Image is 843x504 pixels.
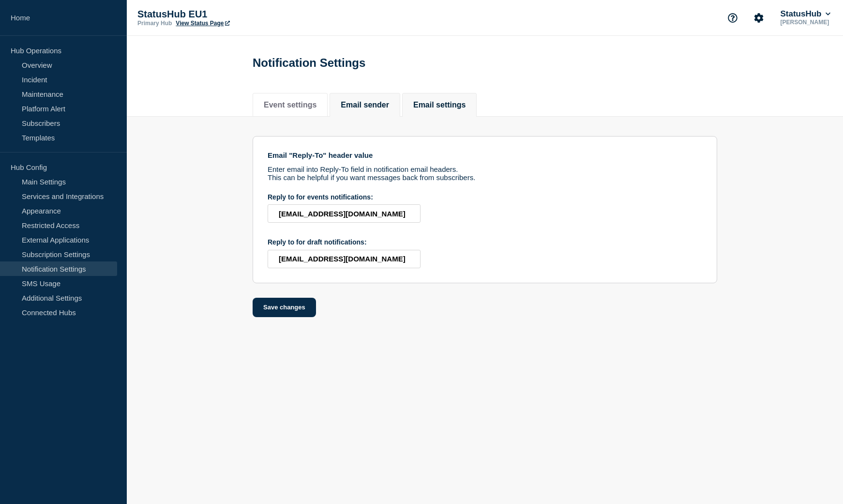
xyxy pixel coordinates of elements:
[268,238,421,246] div: Reply to for draft notifications:
[268,193,421,201] div: Reply to for events notifications:
[253,298,316,317] button: Save changes
[176,20,229,27] a: View Status Page
[413,101,466,109] button: Email settings
[723,8,743,28] button: Support
[264,101,316,109] button: Event settings
[268,165,496,182] p: Enter email into Reply-To field in notification email headers. This can be helpful if you want me...
[779,19,833,26] p: [PERSON_NAME]
[253,56,365,70] h1: Notification Settings
[268,204,421,223] input: Reply to for events notifications:
[137,20,172,27] p: Primary Hub
[268,250,421,268] input: Reply to for draft notifications:
[268,151,496,159] h3: Email "Reply-To" header value
[341,101,389,109] button: Email sender
[749,8,769,28] button: Account settings
[137,9,331,20] p: StatusHub EU1
[779,9,833,19] button: StatusHub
